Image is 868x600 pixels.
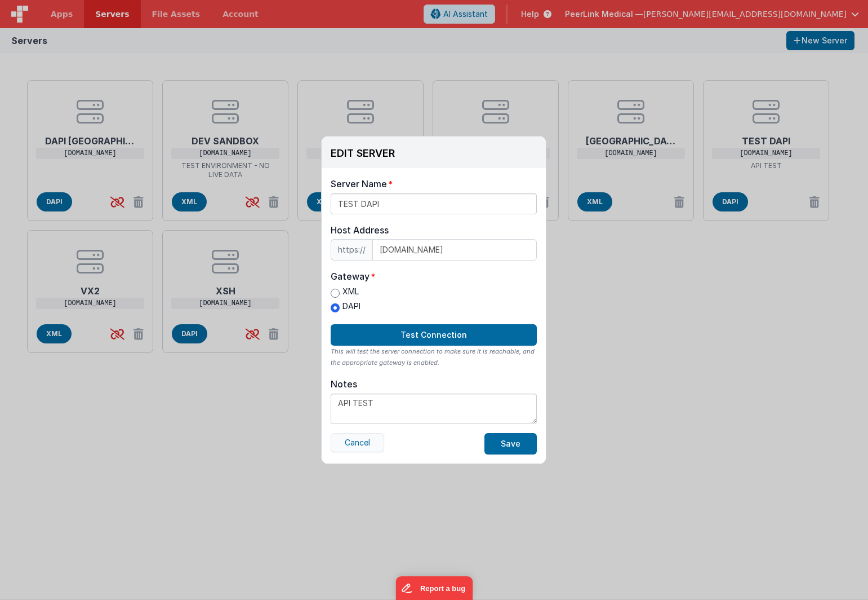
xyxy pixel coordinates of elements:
[331,433,384,452] button: Cancel
[331,289,340,298] input: XML
[331,286,360,298] label: XML
[331,270,370,283] div: Gateway
[484,433,537,455] button: Save
[331,346,537,368] div: This will test the server connection to make sure it is reachable, and the appropriate gateway is...
[331,378,357,390] div: Notes
[331,223,537,237] div: Host Address
[331,177,387,191] div: Server Name
[331,239,372,261] span: https://
[331,324,537,346] button: Test Connection
[331,301,360,312] label: DAPI
[331,148,395,159] h3: EDIT SERVER
[372,239,537,261] input: IP or domain name
[331,303,340,312] input: DAPI
[331,193,537,214] input: My Server
[395,576,473,600] iframe: Marker.io feedback button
